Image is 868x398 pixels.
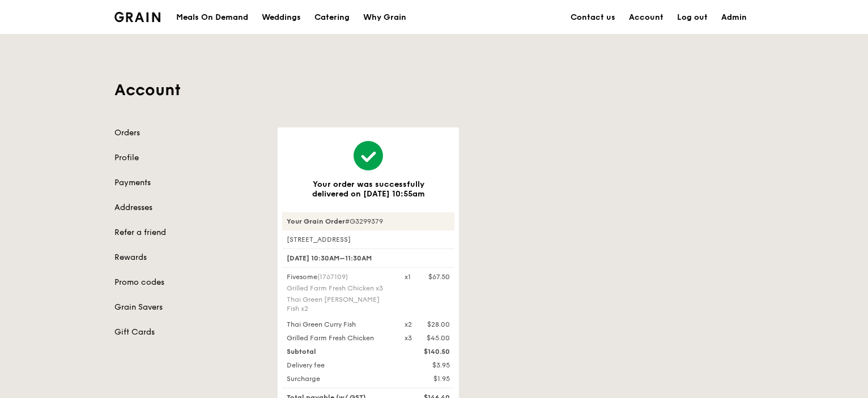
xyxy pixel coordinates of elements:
[262,1,301,35] div: Weddings
[564,1,622,35] a: Contact us
[427,333,450,343] div: $45.00
[427,320,450,329] div: $28.00
[287,272,391,281] div: Fivesome
[114,227,264,238] a: Refer a friend
[114,12,160,22] img: Grain
[405,333,412,343] div: x3
[398,361,457,370] div: $3.95
[282,212,454,230] div: #G3299379
[670,1,714,35] a: Log out
[622,1,670,35] a: Account
[280,333,398,343] div: Grilled Farm Fresh Chicken
[114,327,264,338] a: Gift Cards
[308,1,356,35] a: Catering
[354,141,383,170] img: icon-bigtick-success.32661cc0.svg
[114,252,264,263] a: Rewards
[405,320,412,329] div: x2
[280,374,398,383] div: Surcharge
[114,302,264,313] a: Grain Savers
[363,1,406,35] div: Why Grain
[314,1,350,35] div: Catering
[114,277,264,288] a: Promo codes
[287,284,391,293] div: Grilled Farm Fresh Chicken x3
[114,202,264,213] a: Addresses
[114,152,264,164] a: Profile
[280,361,398,370] div: Delivery fee
[280,347,398,356] div: Subtotal
[287,295,391,313] div: Thai Green [PERSON_NAME] Fish x2
[317,273,348,281] span: (1767109)
[287,217,345,225] strong: Your Grain Order
[398,347,457,356] div: $140.50
[114,80,754,100] h1: Account
[114,127,264,139] a: Orders
[428,272,450,281] div: $67.50
[714,1,754,35] a: Admin
[114,177,264,189] a: Payments
[176,1,248,35] div: Meals On Demand
[356,1,413,35] a: Why Grain
[282,235,454,244] div: [STREET_ADDRESS]
[405,272,411,281] div: x1
[255,1,308,35] a: Weddings
[398,374,457,383] div: $1.95
[280,320,398,329] div: Thai Green Curry Fish
[282,249,454,268] div: [DATE] 10:30AM–11:30AM
[296,179,441,199] h3: Your order was successfully delivered on [DATE] 10:55am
